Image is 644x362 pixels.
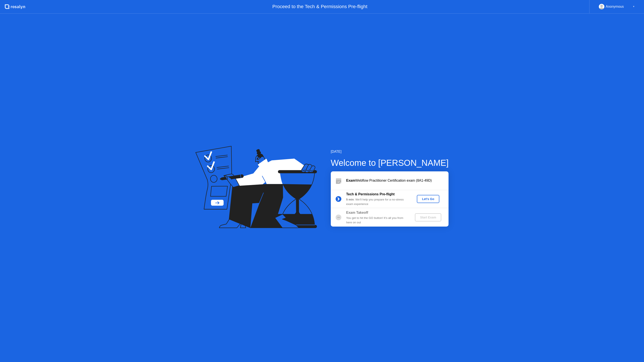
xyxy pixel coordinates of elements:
[415,213,441,221] button: Start Exam
[346,179,355,182] b: Exam
[331,156,449,169] div: Welcome to [PERSON_NAME]
[606,4,624,9] div: Anonymous
[346,192,395,196] b: Tech & Permissions Pre-flight
[417,195,439,203] button: Let's Go
[346,197,408,206] div: : We’ll help you prepare for a no-stress exam experience
[331,149,449,154] div: [DATE]
[346,211,368,214] b: Exam Takeoff
[346,198,354,201] b: 5 min
[346,178,449,183] div: Webflow Practitioner Certification exam (8A1-49D)
[633,4,635,9] div: ▼
[419,197,438,201] div: Let's Go
[417,216,440,219] div: Start Exam
[346,216,408,225] div: You get to hit the GO button! It’s all you from here on out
